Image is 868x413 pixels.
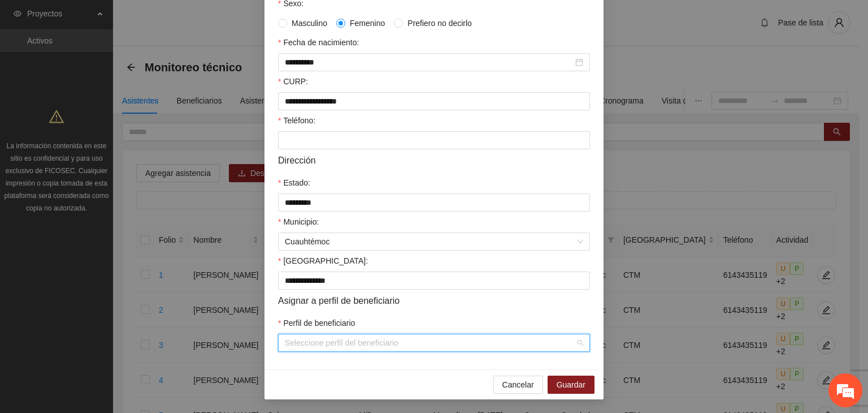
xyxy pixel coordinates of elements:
[278,36,359,49] label: Fecha de nacimiento:
[502,378,534,391] span: Cancelar
[278,216,319,228] label: Municipio:
[278,317,355,329] label: Perfil de beneficiario
[278,75,308,88] label: CURP:
[6,285,215,325] textarea: Escriba su mensaje y pulse “Intro”
[278,131,590,149] input: Teléfono:
[278,177,310,189] label: Estado:
[285,233,583,250] span: Cuauhtémoc
[59,58,190,72] div: Chatee con nosotros ahora
[278,272,590,290] input: Colonia:
[278,92,590,110] input: CURP:
[285,56,573,68] input: Fecha de nacimiento:
[493,376,543,394] button: Cancelar
[278,294,400,308] span: Asignar a perfil de beneficiario
[66,139,156,253] span: Estamos en línea.
[557,378,585,391] span: Guardar
[548,376,594,394] button: Guardar
[278,114,315,127] label: Teléfono:
[285,334,575,351] input: Perfil de beneficiario
[287,17,332,29] span: Masculino
[278,193,590,212] input: Estado:
[278,255,368,267] label: Colonia:
[403,17,476,29] span: Prefiero no decirlo
[185,6,212,33] div: Minimizar ventana de chat en vivo
[345,17,389,29] span: Femenino
[278,153,316,167] span: Dirección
